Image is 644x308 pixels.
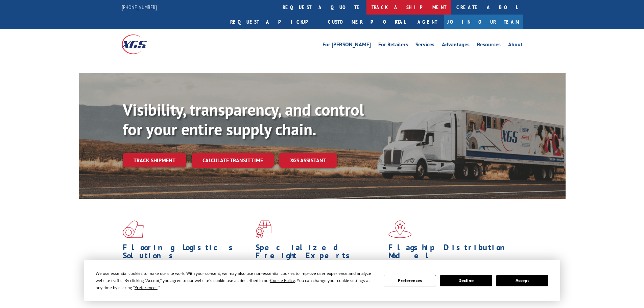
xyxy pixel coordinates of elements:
[256,243,383,263] h1: Specialized Freight Experts
[388,243,516,263] h1: Flagship Distribution Model
[384,275,436,286] button: Preferences
[270,278,295,283] span: Cookie Policy
[135,285,158,290] span: Preferences
[279,153,337,168] a: XGS ASSISTANT
[84,260,560,301] div: Cookie Consent Prompt
[123,99,364,140] b: Visibility, transparency, and control for your entire supply chain.
[442,42,470,49] a: Advantages
[192,153,274,168] a: Calculate transit time
[415,42,434,49] a: Services
[123,220,144,238] img: xgs-icon-total-supply-chain-intelligence-red
[323,15,411,29] a: Customer Portal
[477,42,501,49] a: Resources
[123,153,186,167] a: Track shipment
[411,15,444,29] a: Agent
[256,220,271,238] img: xgs-icon-focused-on-flooring-red
[96,270,376,291] div: We use essential cookies to make our site work. With your consent, we may also use non-essential ...
[388,220,412,238] img: xgs-icon-flagship-distribution-model-red
[508,42,523,49] a: About
[225,15,323,29] a: Request a pickup
[378,42,408,49] a: For Retailers
[123,243,251,263] h1: Flooring Logistics Solutions
[323,42,371,49] a: For [PERSON_NAME]
[440,275,492,286] button: Decline
[496,275,548,286] button: Accept
[444,15,523,29] a: Join Our Team
[122,4,157,10] a: [PHONE_NUMBER]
